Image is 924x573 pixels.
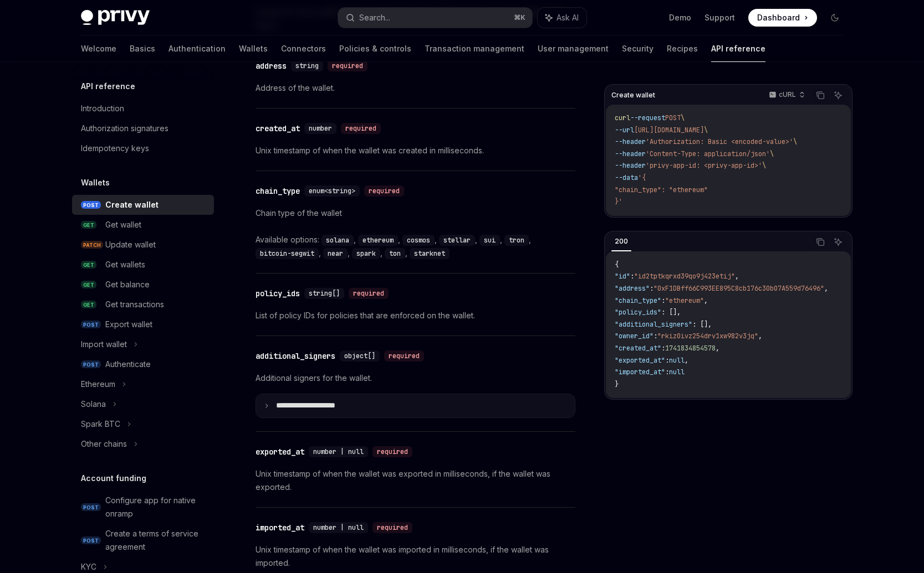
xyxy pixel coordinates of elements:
[358,233,402,246] div: ,
[105,218,141,231] div: Get wallet
[634,126,704,135] span: [URL][DOMAIN_NAME]
[704,296,708,305] span: ,
[824,284,828,293] span: ,
[402,233,439,246] div: ,
[81,281,96,289] span: GET
[615,332,654,340] span: "owner_id"
[384,350,424,362] div: required
[665,356,669,365] span: :
[611,235,631,248] div: 200
[313,523,364,532] span: number | null
[105,278,150,291] div: Get balance
[72,354,214,374] a: POSTAuthenticate
[339,35,411,62] a: Policies & controls
[72,275,214,295] a: GETGet balance
[615,380,619,389] span: }
[661,344,665,353] span: :
[661,296,665,305] span: :
[81,398,106,411] div: Solana
[323,246,352,260] div: ,
[130,35,155,62] a: Basics
[72,255,214,275] a: GETGet wallets
[770,149,774,158] span: \
[646,161,762,170] span: 'privy-app-id: <privy-app-id>'
[615,284,650,293] span: "address"
[711,35,765,62] a: API reference
[81,338,127,351] div: Import wallet
[72,491,214,524] a: POSTConfigure app for native onramp
[615,173,638,182] span: --data
[538,35,609,62] a: User management
[410,248,450,259] code: starknet
[615,113,630,122] span: curl
[81,241,103,249] span: PATCH
[309,289,340,298] span: string[]
[341,123,381,134] div: required
[402,235,435,246] code: cosmos
[557,12,579,23] span: Ask AI
[81,80,135,93] h5: API reference
[479,235,500,246] code: sui
[281,35,326,62] a: Connectors
[685,356,688,365] span: ,
[352,248,380,259] code: spark
[105,298,164,311] div: Get transactions
[81,437,127,451] div: Other chains
[622,35,654,62] a: Security
[72,314,214,334] a: POSTExport wallet
[81,261,96,269] span: GET
[615,149,646,158] span: --header
[344,352,375,360] span: object[]
[763,86,810,105] button: cURL
[762,161,766,170] span: \
[654,284,824,293] span: "0xF1DBff66C993EE895C8cb176c30b07A559d76496"
[105,198,159,211] div: Create wallet
[425,35,524,62] a: Transaction management
[615,185,708,194] span: "chain_type": "ethereum"
[256,522,304,533] div: imported_at
[667,35,698,62] a: Recipes
[748,9,817,27] a: Dashboard
[514,13,525,22] span: ⌘ K
[323,248,348,259] code: near
[831,88,845,102] button: Ask AI
[256,60,287,71] div: address
[256,233,575,260] div: Available options:
[72,524,214,557] a: POSTCreate a terms of service agreement
[81,536,101,545] span: POST
[716,344,719,353] span: ,
[479,233,504,246] div: ,
[256,371,575,385] p: Additional signers for the wallet.
[328,60,367,71] div: required
[735,272,739,281] span: ,
[72,195,214,215] a: POSTCreate wallet
[81,321,101,329] span: POST
[615,308,661,317] span: "policy_ids"
[81,201,101,209] span: POST
[665,296,704,305] span: "ethereum"
[81,417,120,431] div: Spark BTC
[256,123,300,134] div: created_at
[256,144,575,157] p: Unix timestamp of when the wallet was created in milliseconds.
[256,81,575,95] p: Address of the wallet.
[256,309,575,322] p: List of policy IDs for policies that are enforced on the wallet.
[256,248,319,259] code: bitcoin-segwit
[72,295,214,314] a: GETGet transactions
[646,149,770,158] span: 'Content-Type: application/json'
[826,9,844,27] button: Toggle dark mode
[661,308,681,317] span: : [],
[81,176,110,189] h5: Wallets
[352,246,385,260] div: ,
[615,137,646,146] span: --header
[81,10,150,25] img: dark logo
[657,332,758,340] span: "rkiz0ivz254drv1xw982v3jq"
[81,301,96,309] span: GET
[630,272,634,281] span: :
[813,235,828,249] button: Copy the contents from the code block
[831,235,845,249] button: Ask AI
[615,320,692,329] span: "additional_signers"
[256,185,300,197] div: chain_type
[615,161,646,170] span: --header
[538,8,586,28] button: Ask AI
[615,344,661,353] span: "created_at"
